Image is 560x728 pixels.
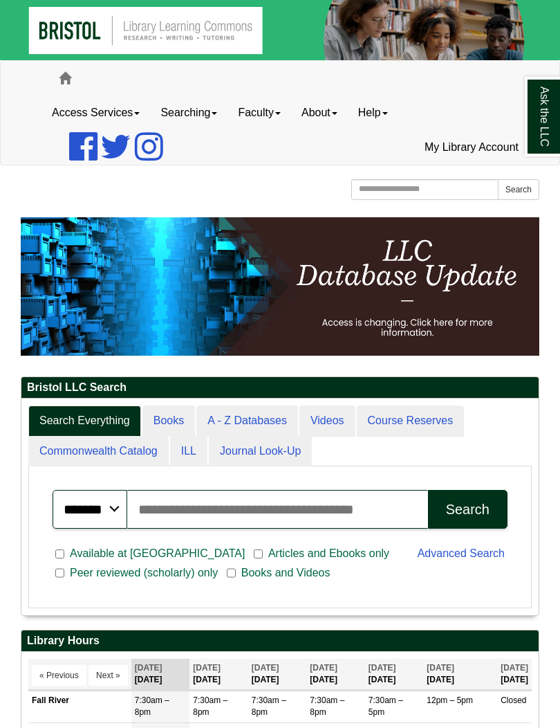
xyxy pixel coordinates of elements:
input: Peer reviewed (scholarly) only [55,567,64,579]
span: 7:30am – 8pm [193,695,227,717]
a: A - Z Databases [196,406,298,437]
button: Search [498,179,539,200]
a: Videos [299,406,355,437]
span: [DATE] [427,663,454,673]
span: [DATE] [368,663,396,673]
span: 7:30am – 5pm [368,695,403,717]
th: [DATE] [248,659,307,690]
input: Articles and Ebooks only [254,548,263,561]
a: About [291,95,348,130]
img: HTML tutorial [21,217,539,356]
a: Faculty [227,95,291,130]
a: Advanced Search [418,547,505,559]
span: 7:30am – 8pm [135,695,169,717]
a: Commonwealth Catalog [28,436,169,467]
a: Help [348,95,398,130]
input: Books and Videos [227,567,236,579]
span: [DATE] [310,663,337,673]
a: Journal Look-Up [209,436,312,467]
span: [DATE] [135,663,162,673]
button: « Previous [32,665,86,686]
th: [DATE] [497,659,532,690]
a: Search Everything [28,406,141,437]
span: [DATE] [501,663,528,673]
button: Search [428,490,507,529]
span: Books and Videos [236,565,336,581]
a: Course Reserves [357,406,465,437]
td: Fall River [28,691,131,722]
span: Available at [GEOGRAPHIC_DATA] [64,545,250,562]
th: [DATE] [365,659,424,690]
th: [DATE] [306,659,365,690]
a: Access Services [41,95,150,130]
a: ILL [170,436,207,467]
span: Closed [501,695,526,705]
th: [DATE] [189,659,248,690]
a: My Library Account [414,130,529,165]
span: [DATE] [252,663,279,673]
button: Next » [88,665,128,686]
th: [DATE] [423,659,497,690]
a: Books [142,406,195,437]
th: [DATE] [131,659,190,690]
h2: Bristol LLC Search [21,377,539,399]
span: Articles and Ebooks only [263,545,395,562]
span: 12pm – 5pm [427,695,473,705]
input: Available at [GEOGRAPHIC_DATA] [55,548,64,561]
a: Searching [150,95,227,130]
span: [DATE] [193,663,221,673]
span: 7:30am – 8pm [252,695,286,717]
span: Peer reviewed (scholarly) only [64,565,223,581]
div: Search [446,502,489,518]
span: 7:30am – 8pm [310,695,344,717]
h2: Library Hours [21,630,539,652]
